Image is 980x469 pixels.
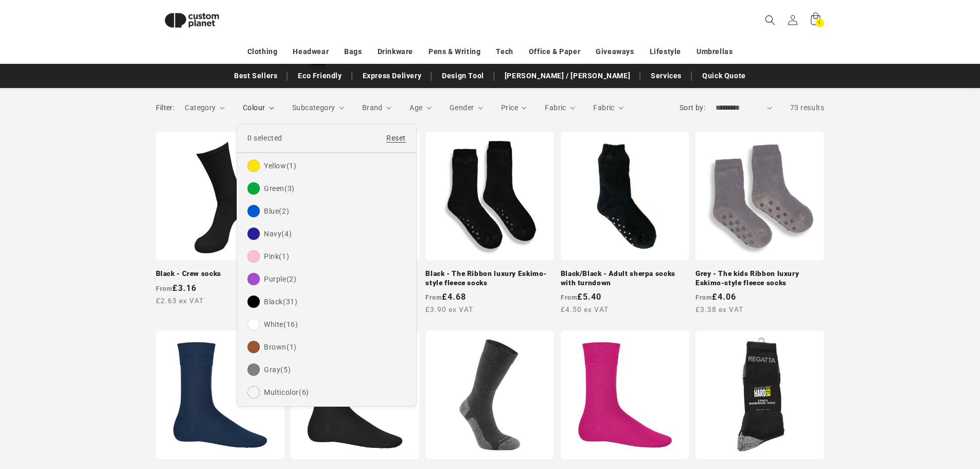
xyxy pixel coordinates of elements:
summary: Search [759,9,781,31]
a: Bags [344,43,362,61]
a: Lifestyle [650,43,681,61]
span: 1 [818,19,821,27]
a: Design Tool [437,67,489,85]
a: Headwear [293,43,329,61]
a: Umbrellas [697,43,733,61]
a: [PERSON_NAME] / [PERSON_NAME] [500,67,635,85]
a: Giveaways [596,43,634,61]
a: Clothing [247,43,278,61]
a: Office & Paper [529,43,580,61]
a: Express Delivery [358,67,427,85]
img: Custom Planet [156,4,228,37]
a: Best Sellers [229,67,282,85]
a: Tech [496,43,513,61]
summary: Colour (0 selected) [243,102,274,113]
a: Eco Friendly [293,67,347,85]
a: Pens & Writing [429,43,480,61]
a: Services [646,67,687,85]
a: Drinkware [378,43,413,61]
iframe: Chat Widget [808,358,980,469]
a: Quick Quote [697,67,751,85]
